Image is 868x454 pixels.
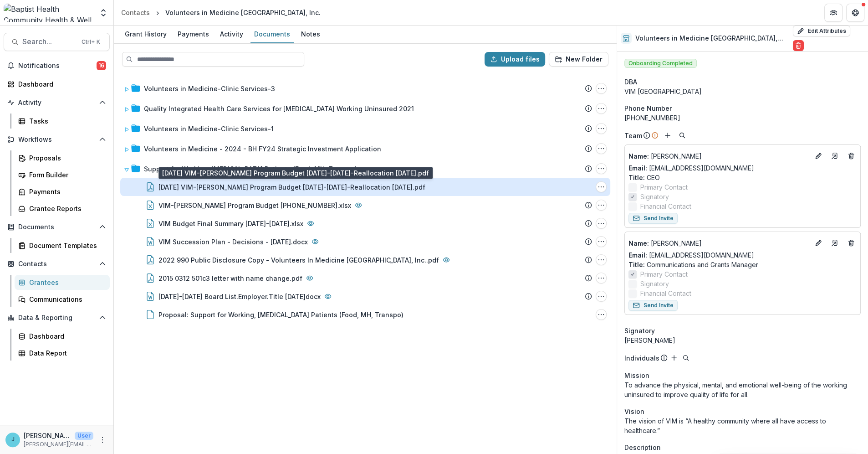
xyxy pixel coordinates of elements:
div: 2015 0312 501c3 letter with name change.pdf2015 0312 501c3 letter with name change.pdf Options [120,269,610,287]
span: Email: [628,164,647,172]
div: Grantee Reports [29,204,102,213]
div: [DATE]-[DATE] Board List.Employer.Title [DATE]docx [158,292,321,301]
div: Volunteers in Medicine-Clinic Services-1Volunteers in Medicine-Clinic Services-1 Options [120,119,610,138]
button: Volunteers in Medicine-Clinic Services-1 Options [596,123,607,134]
button: Open Documents [4,220,110,234]
p: Communications and Grants Manager [628,260,857,269]
span: Financial Contact [640,289,691,298]
p: The vision of VIM is “A healthy community where all have access to healthcare.” [624,416,861,435]
button: Volunteers in Medicine-Clinic Services-3 Options [596,83,607,94]
span: Mission [624,371,649,380]
button: Search... [4,33,110,51]
div: Ctrl + K [80,37,102,47]
div: Volunteers in Medicine-Clinic Services-3 [144,84,275,93]
span: Signatory [624,326,655,335]
button: New Folder [549,52,608,67]
div: VIM Budget Final Summary [DATE]-[DATE].xlsx [158,219,303,228]
div: Form Builder [29,170,102,180]
a: Payments [174,26,213,43]
button: Open entity switcher [97,4,110,22]
div: VIM Succession Plan - Decisions - [DATE].docxVIM Succession Plan - Decisions - July 2018.docx Opt... [120,232,610,251]
div: Volunteers in Medicine [GEOGRAPHIC_DATA], Inc. [165,8,321,17]
a: Payments [15,184,110,199]
span: Documents [18,223,95,231]
div: Grant History [121,27,170,41]
div: Dashboard [29,331,102,341]
div: VIM [GEOGRAPHIC_DATA] [624,87,861,96]
div: 2022 990 Public Disclosure Copy - Volunteers In Medicine [GEOGRAPHIC_DATA], Inc..pdf [158,255,439,265]
div: Grantees [29,278,102,287]
div: Proposal: Support for Working, [MEDICAL_DATA] Patients (Food, MH, Transpo)Proposal: Support for W... [120,305,610,324]
div: [DATE] VIM-[PERSON_NAME] Program Budget [DATE]-[DATE]-Reallocation [DATE].pdf08.14.25 VIM-BH Gran... [120,178,610,196]
button: Send Invite [628,213,678,224]
button: Notifications16 [4,58,110,73]
a: Email: [EMAIL_ADDRESS][DOMAIN_NAME] [628,250,754,260]
div: Payments [174,27,213,41]
a: Contacts [117,6,153,19]
div: Proposals [29,153,102,163]
button: VIM Succession Plan - Decisions - July 2018.docx Options [596,236,607,247]
span: Financial Contact [640,201,691,211]
span: Signatory [640,279,669,289]
div: Support for Working, [MEDICAL_DATA] Patients (Food, MH, Transpo) [144,164,357,174]
div: Contacts [121,8,150,17]
p: User [75,432,93,440]
div: Volunteers in Medicine-Clinic Services-1 [144,124,274,134]
a: Dashboard [15,329,110,344]
span: Search... [22,37,76,46]
button: Support for Working, Low-Income Patients (Food, MH, Transpo) Options [596,163,607,174]
a: Go to contact [827,236,842,250]
button: Quality Integrated Health Care Services for Low-Income Working Uninsured 2021 Options [596,103,607,114]
a: Email: [EMAIL_ADDRESS][DOMAIN_NAME] [628,163,754,173]
span: Name : [628,152,649,160]
p: [PERSON_NAME] [24,431,71,440]
span: Data & Reporting [18,314,95,322]
div: Notes [297,27,324,41]
span: Title : [628,261,645,268]
button: Deletes [846,150,857,161]
a: Data Report [15,346,110,361]
div: Volunteers in Medicine-Clinic Services-3Volunteers in Medicine-Clinic Services-3 Options [120,79,610,98]
div: Payments [29,187,102,196]
span: Email: [628,251,647,259]
button: Open Data & Reporting [4,310,110,325]
button: Open Activity [4,95,110,110]
div: Volunteers in Medicine - 2024 - BH FY24 Strategic Investment ApplicationVolunteers in Medicine - ... [120,139,610,158]
p: Individuals [624,353,659,363]
button: Partners [824,4,842,22]
div: Support for Working, [MEDICAL_DATA] Patients (Food, MH, Transpo)Support for Working, Low-Income P... [120,160,610,324]
a: Communications [15,292,110,307]
button: Search [677,130,688,141]
span: Title : [628,174,645,181]
div: [DATE] VIM-[PERSON_NAME] Program Budget [DATE]-[DATE]-Reallocation [DATE].pdf [158,182,425,192]
a: Notes [297,26,324,43]
button: Edit Attributes [793,26,850,36]
h2: Volunteers in Medicine [GEOGRAPHIC_DATA], Inc. [635,35,789,42]
span: Notifications [18,62,97,70]
div: Document Templates [29,241,102,250]
button: Search [680,352,691,363]
button: Delete [793,40,804,51]
button: Edit [813,150,824,161]
div: Quality Integrated Health Care Services for [MEDICAL_DATA] Working Uninsured 2021 [144,104,414,113]
div: VIM-[PERSON_NAME] Program Budget [PHONE_NUMBER].xlsxVIM-BH Grant Program Budget 2025-2027-3.xlsx ... [120,196,610,214]
div: Activity [216,27,247,41]
span: Contacts [18,260,95,268]
div: VIM Budget Final Summary [DATE]-[DATE].xlsxVIM Budget Final Summary 2024-2025.xlsx Options [120,214,610,232]
div: [PHONE_NUMBER] [624,113,861,123]
button: Get Help [846,4,864,22]
button: More [97,434,108,445]
div: [DATE]-[DATE] Board List.Employer.Title [DATE]docx2024-2025 Board List.Employer.Title 2024.10.07.... [120,287,610,305]
button: 2015 0312 501c3 letter with name change.pdf Options [596,273,607,284]
button: 2022 990 Public Disclosure Copy - Volunteers In Medicine Jacksonville, Inc..pdf Options [596,254,607,265]
button: VIM-BH Grant Program Budget 2025-2027-3.xlsx Options [596,200,607,211]
button: VIM Budget Final Summary 2024-2025.xlsx Options [596,218,607,229]
div: Proposal: Support for Working, [MEDICAL_DATA] Patients (Food, MH, Transpo) [158,310,403,320]
span: Vision [624,407,644,416]
img: Baptist Health Community Health & Well Being logo [4,4,93,22]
